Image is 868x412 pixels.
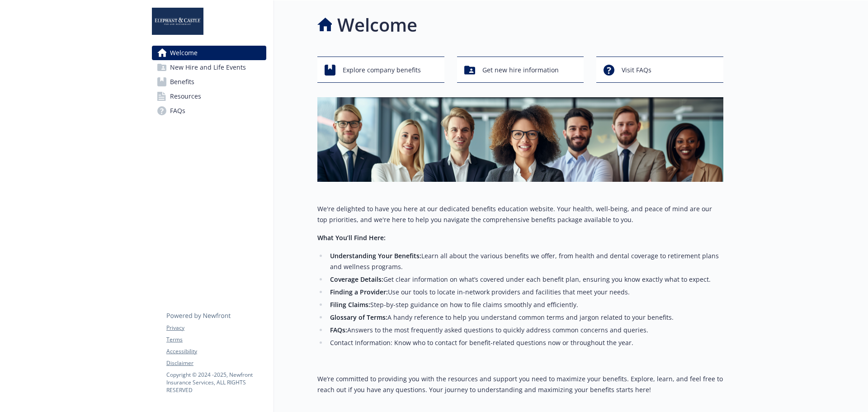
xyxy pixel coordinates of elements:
[166,347,266,355] a: Accessibility
[166,359,266,367] a: Disclaimer
[152,104,266,118] a: FAQs
[166,324,266,332] a: Privacy
[330,326,347,334] strong: FAQs:
[317,233,386,242] strong: What You’ll Find Here:
[327,337,723,348] li: Contact Information: Know who to contact for benefit-related questions now or throughout the year.
[170,46,198,60] span: Welcome
[317,57,444,83] button: Explore company benefits
[327,274,723,285] li: Get clear information on what’s covered under each benefit plan, ensuring you know exactly what t...
[317,204,723,225] p: We're delighted to have you here at our dedicated benefits education website. Your health, well-b...
[152,89,266,104] a: Resources
[330,300,370,309] strong: Filing Claims:
[170,75,194,89] span: Benefits
[343,62,421,79] span: Explore company benefits
[327,325,723,336] li: Answers to the most frequently asked questions to quickly address common concerns and queries.
[330,288,388,296] strong: Finding a Provider:
[170,89,201,104] span: Resources
[596,57,723,83] button: Visit FAQs
[327,312,723,323] li: A handy reference to help you understand common terms and jargon related to your benefits.
[327,299,723,310] li: Step-by-step guidance on how to file claims smoothly and efficiently.
[166,371,266,394] p: Copyright © 2024 - 2025 , Newfront Insurance Services, ALL RIGHTS RESERVED
[622,62,651,79] span: Visit FAQs
[337,11,417,38] h1: Welcome
[317,374,723,395] p: We’re committed to providing you with the resources and support you need to maximize your benefit...
[330,313,387,322] strong: Glossary of Terms:
[327,287,723,298] li: Use our tools to locate in-network providers and facilities that meet your needs.
[317,97,723,182] img: overview page banner
[166,336,266,344] a: Terms
[152,60,266,75] a: New Hire and Life Events
[152,46,266,60] a: Welcome
[152,75,266,89] a: Benefits
[330,275,383,284] strong: Coverage Details:
[170,104,185,118] span: FAQs
[482,62,559,79] span: Get new hire information
[457,57,584,83] button: Get new hire information
[327,251,723,272] li: Learn all about the various benefits we offer, from health and dental coverage to retirement plan...
[330,251,421,260] strong: Understanding Your Benefits:
[170,60,246,75] span: New Hire and Life Events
